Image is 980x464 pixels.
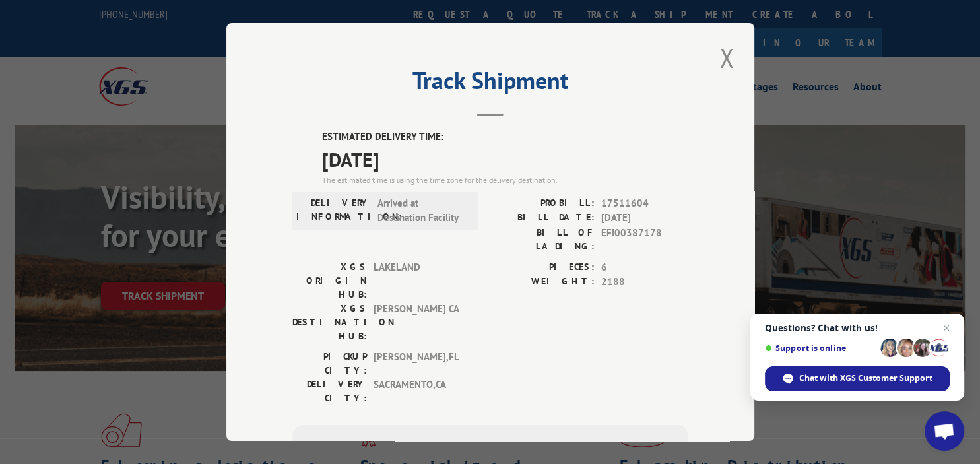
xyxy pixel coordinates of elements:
label: DELIVERY CITY: [292,378,367,405]
label: XGS ORIGIN HUB: [292,260,367,302]
span: 2188 [601,275,688,290]
a: Open chat [925,411,964,451]
span: [DATE] [322,145,688,174]
span: Chat with XGS Customer Support [799,372,932,384]
span: 17511604 [601,196,688,211]
label: ESTIMATED DELIVERY TIME: [322,129,688,145]
label: PICKUP CITY: [292,350,367,378]
label: PROBILL: [490,196,595,211]
button: Close modal [715,40,738,76]
span: SACRAMENTO , CA [374,378,463,405]
div: The estimated time is using the time zone for the delivery destination. [322,174,688,186]
span: [PERSON_NAME] , FL [374,350,463,378]
span: Questions? Chat with us! [765,323,950,333]
span: Arrived at Destination Facility [377,196,467,226]
span: LAKELAND [374,260,463,302]
span: Support is online [765,343,876,353]
span: EFI00387178 [601,226,688,253]
span: 6 [601,260,688,275]
label: PIECES: [490,260,595,275]
span: Chat with XGS Customer Support [765,366,950,391]
label: XGS DESTINATION HUB: [292,302,367,343]
label: BILL DATE: [490,211,595,226]
span: [PERSON_NAME] CA [374,302,463,343]
span: [DATE] [601,211,688,226]
label: DELIVERY INFORMATION: [296,196,371,226]
label: WEIGHT: [490,275,595,290]
h2: Track Shipment [292,71,688,96]
label: BILL OF LADING: [490,226,595,253]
